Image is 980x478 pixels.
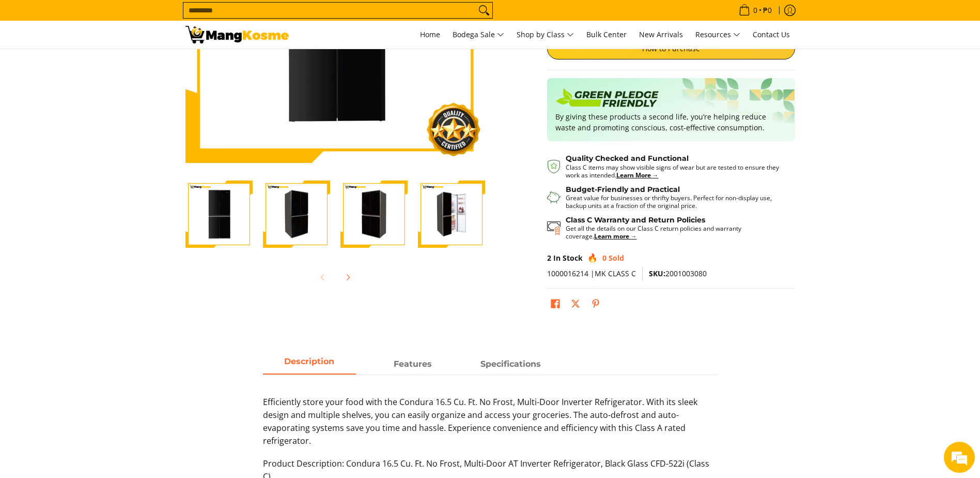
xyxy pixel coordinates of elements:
a: Bodega Sale [447,21,509,49]
p: Class C items may show visible signs of wear but are tested to ensure they work as intended. [566,163,785,179]
span: Bodega Sale [453,28,504,41]
span: 0 [752,7,759,14]
span: In Stock [553,253,583,263]
span: Description [263,355,356,374]
nav: Main Menu [299,21,795,49]
a: Home [415,21,445,49]
span: Bulk Center [586,29,627,39]
a: Contact Us [748,21,795,49]
strong: Budget-Friendly and Practical [566,185,680,194]
a: Description 1 [366,355,459,375]
button: Next [336,266,359,289]
p: Efficiently store your food with the Condura 16.5 Cu. Ft. No Frost, Multi-Door Inverter Refrigera... [263,396,718,457]
a: Shop by Class [511,21,579,49]
span: Sold [609,253,624,263]
span: 1000016214 |MK CLASS C [547,268,636,278]
span: ₱0 [761,7,773,14]
span: New Arrivals [639,29,683,39]
span: • [736,5,775,16]
strong: Specifications [480,359,541,369]
img: Condura 16.5 Cu. Ft. No Frost, Multi-Door Inverter Refrigerator, Black Glass CFD-522i (Class C)-1 [185,182,253,247]
img: Condura 16.5 Cu. Ft. No Frost, Multi-Door Inverter Refrigerator, Black Glass CFD-522i (Class C)-4 [418,182,485,247]
img: Condura 16.5 Cu. Ft. Multi-Door Inverter Ref (Class C) l Mang Kosme [185,26,289,43]
p: Great value for businesses or thrifty buyers. Perfect for non-display use, backup units at a frac... [566,194,785,210]
img: Badge sustainability green pledge friendly [555,86,659,111]
a: Description 2 [464,355,557,375]
a: Resources [690,21,745,49]
a: New Arrivals [634,21,688,49]
span: 0 [602,253,606,263]
strong: Features [394,359,432,369]
a: Pin on Pinterest [588,296,603,314]
img: Condura 16.5 Cu. Ft. No Frost, Multi-Door Inverter Refrigerator, Black Glass CFD-522i (Class C)-2 [263,182,330,247]
p: By giving these products a second life, you’re helping reduce waste and promoting conscious, cost... [555,111,787,133]
img: Condura 16.5 Cu. Ft. No Frost, Multi-Door Inverter Refrigerator, Black Glass CFD-522i (Class C)-3 [340,182,408,247]
span: SKU: [649,268,665,278]
span: Resources [695,28,740,41]
a: Bulk Center [581,21,632,49]
a: Description [263,355,356,375]
span: Shop by Class [517,28,574,41]
a: Post on X [568,296,583,314]
a: Learn more → [594,232,637,241]
button: Search [476,3,492,18]
span: Contact Us [753,29,790,39]
p: Get all the details on our Class C return policies and warranty coverage. [566,225,785,240]
strong: Class C Warranty and Return Policies [566,215,705,225]
span: 2 [547,253,551,263]
a: Share on Facebook [548,296,563,314]
span: Home [420,29,440,39]
a: Learn More → [616,171,659,180]
strong: Quality Checked and Functional [566,154,689,163]
span: 2001003080 [649,268,707,278]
